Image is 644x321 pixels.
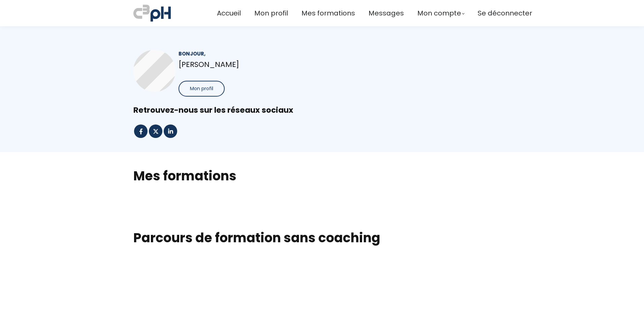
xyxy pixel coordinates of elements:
[301,8,355,19] a: Mes formations
[254,8,288,19] a: Mon profil
[190,85,213,92] span: Mon profil
[179,59,311,70] p: [PERSON_NAME]
[133,3,171,23] img: a70bc7685e0efc0bd0b04b3506828469.jpeg
[417,8,461,19] span: Mon compte
[368,8,404,19] a: Messages
[133,230,511,246] h1: Parcours de formation sans coaching
[133,105,511,115] div: Retrouvez-nous sur les réseaux sociaux
[478,8,532,19] a: Se déconnecter
[179,50,311,58] div: Bonjour,
[217,8,241,19] a: Accueil
[133,167,511,184] h2: Mes formations
[179,81,225,97] button: Mon profil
